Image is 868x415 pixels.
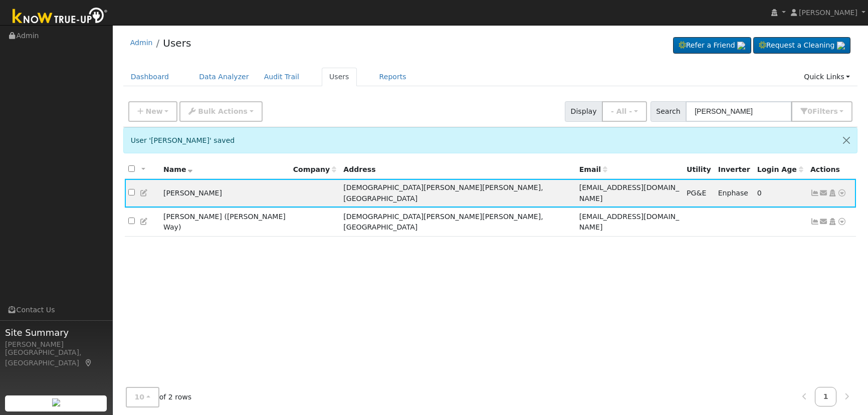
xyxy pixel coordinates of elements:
a: Edit User [140,189,149,197]
a: mikenelson109@yahoo.com [819,217,828,227]
button: 10 [126,387,159,407]
a: Users [322,68,357,86]
a: Quick Links [796,68,857,86]
span: New [145,107,162,115]
a: Admin [130,39,153,47]
span: [EMAIL_ADDRESS][DOMAIN_NAME] [579,183,679,202]
input: Search [686,101,792,122]
button: Bulk Actions [179,101,262,122]
span: Email [579,165,607,173]
a: Login As [828,218,837,226]
div: Address [343,164,572,175]
button: Close [836,128,857,152]
td: [PERSON_NAME] ([PERSON_NAME] Way) [160,207,290,236]
div: [PERSON_NAME] [5,339,107,350]
button: New [128,101,178,122]
td: [DEMOGRAPHIC_DATA][PERSON_NAME][PERSON_NAME], [GEOGRAPHIC_DATA] [340,179,575,207]
span: Company name [293,165,336,173]
a: 1 [815,387,837,406]
a: Other actions [837,188,846,198]
span: Name [163,165,193,173]
span: Site Summary [5,326,107,339]
a: Reports [372,68,414,86]
div: Utility [687,164,711,175]
span: [PERSON_NAME] [799,9,857,17]
button: - All - [602,101,647,122]
span: PG&E [687,189,706,197]
img: retrieve [737,42,745,50]
a: Users [163,37,191,49]
span: Search [650,101,686,122]
a: Show Graph [810,189,819,197]
a: laltizio@sbcglobal.net [819,188,828,198]
td: [PERSON_NAME] [160,179,290,207]
a: Not connected [810,218,819,226]
a: Request a Cleaning [753,37,850,54]
span: User '[PERSON_NAME]' saved [131,136,235,144]
span: Display [565,101,602,122]
span: 09/30/2025 10:11:27 AM [757,189,762,197]
a: Other actions [837,217,846,227]
div: Inverter [718,164,750,175]
a: Map [84,359,93,367]
span: [EMAIL_ADDRESS][DOMAIN_NAME] [579,213,679,231]
span: Days since last login [757,165,803,173]
img: Know True-Up [8,6,113,28]
button: 0Filters [791,101,852,122]
img: retrieve [52,398,60,406]
a: Login As [828,189,837,197]
a: Audit Trail [257,68,307,86]
td: [DEMOGRAPHIC_DATA][PERSON_NAME][PERSON_NAME], [GEOGRAPHIC_DATA] [340,207,575,236]
div: Actions [810,164,852,175]
a: Edit User [140,218,149,226]
a: Dashboard [123,68,177,86]
img: retrieve [837,42,845,50]
span: of 2 rows [126,387,192,407]
span: Bulk Actions [198,107,248,115]
a: Data Analyzer [191,68,257,86]
div: [GEOGRAPHIC_DATA], [GEOGRAPHIC_DATA] [5,347,107,368]
a: Refer a Friend [673,37,751,54]
span: Filter [812,107,838,115]
span: s [833,107,837,115]
span: 10 [135,393,145,401]
span: Enphase [718,189,748,197]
